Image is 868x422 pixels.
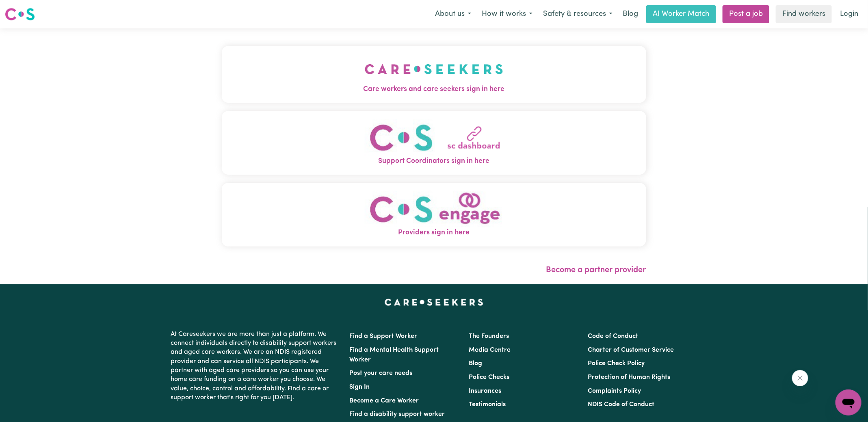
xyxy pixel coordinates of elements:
a: Find workers [776,5,832,23]
span: Need any help? [5,6,49,12]
a: Charter of Customer Service [588,347,674,353]
iframe: Button to launch messaging window [836,390,862,416]
a: Careseekers logo [5,5,35,24]
a: Sign In [350,384,370,390]
a: NDIS Code of Conduct [588,401,654,408]
button: Support Coordinators sign in here [222,111,646,175]
a: Blog [469,360,482,367]
a: Protection of Human Rights [588,374,670,381]
a: Find a disability support worker [350,411,445,418]
button: How it works [476,6,538,23]
a: Post a job [723,5,769,23]
button: Care workers and care seekers sign in here [222,46,646,103]
a: Login [835,5,863,23]
a: Testimonials [469,401,506,408]
a: AI Worker Match [646,5,716,23]
a: Post your care needs [350,370,413,377]
button: Providers sign in here [222,183,646,247]
a: Complaints Policy [588,388,641,394]
a: Media Centre [469,347,511,353]
a: Police Checks [469,374,509,381]
a: Find a Mental Health Support Worker [350,347,439,363]
span: Providers sign in here [222,227,646,238]
button: Safety & resources [538,6,618,23]
a: Insurances [469,388,501,394]
a: Find a Support Worker [350,333,418,340]
span: Care workers and care seekers sign in here [222,84,646,95]
a: The Founders [469,333,509,340]
a: Become a partner provider [546,266,646,274]
a: Careseekers home page [385,299,483,305]
p: At Careseekers we are more than just a platform. We connect individuals directly to disability su... [171,327,340,406]
a: Become a Care Worker [350,398,419,404]
span: Support Coordinators sign in here [222,156,646,167]
button: About us [430,6,476,23]
a: Blog [618,5,643,23]
img: Careseekers logo [5,7,35,22]
a: Police Check Policy [588,360,645,367]
iframe: Close message [792,370,808,386]
a: Code of Conduct [588,333,638,340]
